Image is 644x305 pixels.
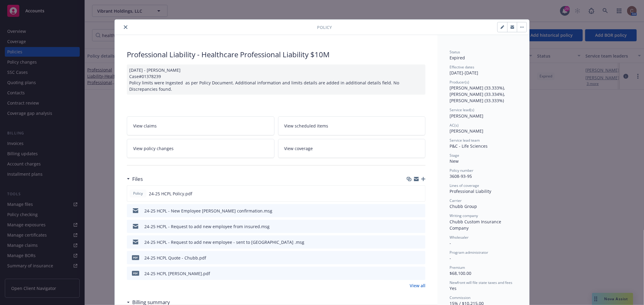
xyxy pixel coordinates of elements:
span: [PERSON_NAME] [450,113,483,119]
a: View claims [127,116,274,135]
span: - [450,255,451,261]
span: Lines of coverage [450,183,479,188]
span: Service lead(s) [450,107,474,112]
div: Professional Liability [450,188,517,194]
button: preview file [418,255,423,261]
span: - [450,240,451,246]
span: Premium [450,265,465,270]
span: Newfront will file state taxes and fees [450,280,512,285]
span: Program administrator [450,250,488,255]
div: [DATE] - [DATE] [450,64,517,76]
button: close [122,24,129,31]
span: Service lead team [450,138,480,143]
span: Chubb Custom Insurance Company [450,219,502,231]
span: AC(s) [450,123,459,128]
div: 24-25 HCPL Quote - Chubb.pdf [144,255,206,261]
div: Files [127,175,143,183]
button: download file [408,190,412,197]
span: Producer(s) [450,80,469,85]
div: 24-25 HCPL [PERSON_NAME].pdf [144,270,210,277]
span: View policy changes [133,145,174,152]
span: 3608-93-95 [450,173,472,179]
span: View scheduled items [284,123,328,129]
span: Wholesaler [450,235,469,240]
h3: Files [132,175,143,183]
span: [PERSON_NAME] [450,128,483,134]
span: [PERSON_NAME] (33.333%), [PERSON_NAME] (33.334%), [PERSON_NAME] (33.333%) [450,85,506,103]
span: pdf [132,255,139,260]
span: $68,100.00 [450,270,471,276]
div: 24-25 HCPL - New Employee [PERSON_NAME] confirmation.msg [144,208,272,214]
button: download file [408,208,413,214]
button: download file [408,223,413,230]
span: New [450,158,459,164]
a: View scheduled items [278,116,426,135]
div: [DATE] - [PERSON_NAME] Case#01378239 Policy limits were Ingested as per Policy Document. Addition... [127,64,425,95]
span: Expired [450,55,465,61]
span: Policy number [450,168,473,173]
button: download file [408,270,413,277]
button: preview file [418,239,423,245]
span: 24-25 HCPL Policy.pdf [149,190,192,197]
button: preview file [418,208,423,214]
button: preview file [417,190,423,197]
span: View claims [133,123,157,129]
span: Policy [317,24,332,30]
div: Professional Liability - Healthcare Professional Liability $10M [127,49,425,60]
button: preview file [418,270,423,277]
button: download file [408,255,413,261]
span: Effective dates [450,64,474,70]
span: pdf [132,271,139,275]
a: View all [410,282,425,289]
span: Yes [450,285,457,291]
button: preview file [418,223,423,230]
span: View coverage [284,145,313,152]
div: 24-25 HCPL - Request to add new employee - sent to [GEOGRAPHIC_DATA] .msg [144,239,304,245]
a: View policy changes [127,139,274,158]
span: Commission [450,295,470,300]
span: Writing company [450,213,478,218]
span: Stage [450,153,459,158]
span: Status [450,49,460,55]
span: P&C - Life Sciences [450,143,488,149]
a: View coverage [278,139,426,158]
span: Carrier [450,198,462,203]
span: Chubb Group [450,203,477,209]
button: download file [408,239,413,245]
span: Policy [132,191,144,196]
div: 24-25 HCPL - Request to add new employee from insured.msg [144,223,270,230]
